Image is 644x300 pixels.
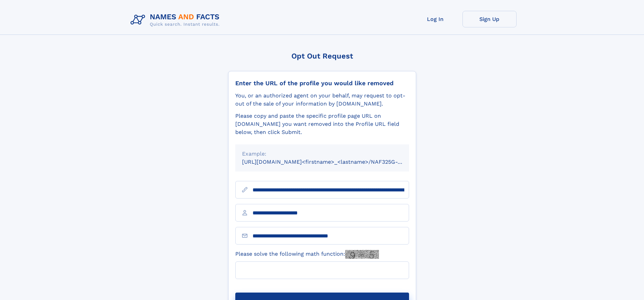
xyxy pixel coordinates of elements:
img: Logo Names and Facts [128,11,225,29]
a: Sign Up [462,11,517,27]
a: Log In [408,11,462,27]
label: Please solve the following math function: [235,250,379,259]
div: Please copy and paste the specific profile page URL on [DOMAIN_NAME] you want removed into the Pr... [235,112,409,136]
div: Opt Out Request [228,52,416,60]
div: You, or an authorized agent on your behalf, may request to opt-out of the sale of your informatio... [235,92,409,108]
small: [URL][DOMAIN_NAME]<firstname>_<lastname>/NAF325G-xxxxxxxx [242,159,422,165]
div: Enter the URL of the profile you would like removed [235,79,409,87]
div: Example: [242,150,402,158]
